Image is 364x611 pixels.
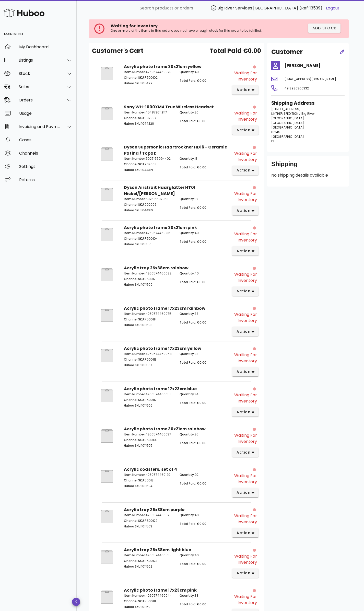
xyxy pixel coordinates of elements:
span: Item Number: [124,553,146,557]
img: Product Image [96,547,118,567]
span: Quantity: [180,110,195,114]
div: My Dashboard [19,44,73,49]
span: action [236,128,251,133]
div: Waiting for Inventory [232,271,257,284]
button: action [232,448,259,457]
p: 4260574460068 [124,352,173,356]
p: 40 [180,513,229,517]
img: Product Image [96,426,118,446]
strong: Acrylic photo frame 30x21cm yellow [124,64,202,70]
h2: Customer [271,47,303,56]
span: Total Paid €0.00 [209,46,261,55]
div: Waiting for Inventory [232,151,257,163]
p: No shipping details available [271,172,345,178]
span: Channel SKU: [124,317,145,321]
span: [GEOGRAPHIC_DATA] [271,125,304,130]
span: Huboo SKU: [124,443,141,448]
span: Total Paid: €0.00 [180,239,206,244]
span: action [236,208,251,213]
p: 4260574460051 [124,392,173,397]
span: Channel SKU: [124,518,145,523]
button: action [232,528,259,537]
p: 1011502 [124,564,173,569]
p: 32 [180,197,229,201]
span: Big River Services [GEOGRAPHIC_DATA] [217,5,298,11]
span: action [236,450,251,455]
div: Shipping [271,160,345,172]
span: Add Stock [312,26,337,31]
button: action [232,488,259,497]
p: R500114 [124,317,173,322]
span: Total Paid: €0.00 [180,119,206,123]
img: Product Image [96,507,118,526]
div: Listings [19,58,60,63]
span: Total Paid: €0.00 [180,360,206,365]
div: Waiting for Inventory [232,392,257,404]
h3: Shipping Address [271,100,345,107]
span: Quantity: [180,156,195,161]
p: 1044319 [124,208,173,213]
span: Channel SKU: [124,478,145,482]
p: R500112 [124,398,173,402]
div: Invoicing and Payments [19,124,60,129]
p: 34 [180,392,229,397]
p: R500122 [124,518,173,523]
span: Quantity: [180,271,195,275]
button: action [232,367,259,376]
span: Huboo SKU: [124,484,141,488]
p: 36 [180,432,229,437]
div: Stock [19,71,60,76]
p: 4260574460136 [124,231,173,235]
p: 4548736112117 [124,110,173,115]
span: Quantity: [180,513,195,517]
strong: Acrylic tray 25x38cm purple [124,507,184,513]
div: Waiting for Inventory [232,231,257,243]
span: Quantity: [180,553,195,557]
a: Logout [326,5,339,11]
span: action [236,369,251,374]
span: Quantity: [180,312,195,316]
div: Waiting for Inventory [232,352,257,364]
span: Channel SKU: [124,202,145,207]
span: action [236,409,251,415]
span: Channel SKU: [124,75,145,80]
div: Waiting for Inventory [232,70,257,82]
span: Total Paid: €0.00 [180,165,206,169]
div: Usage [19,111,73,116]
span: Huboo SKU: [124,81,141,85]
p: 1011501 [124,605,173,609]
span: Channel SKU: [124,398,145,402]
span: Channel SKU: [124,236,145,241]
strong: Acrylic photo frame 30x21cm pink [124,225,197,230]
span: [GEOGRAPHIC_DATA] [271,116,304,120]
p: R500111 [124,599,173,604]
span: Item Number: [124,156,146,161]
span: Total Paid: €0.00 [180,280,206,284]
span: Channel SKU: [124,599,145,603]
span: DE [271,139,275,143]
button: action [232,125,259,135]
div: Waiting for Inventory [232,513,257,525]
span: Item Number: [124,472,146,477]
span: Channel SKU: [124,438,145,442]
span: Huboo SKU: [124,121,141,126]
p: R500104 [124,236,173,241]
p: R500102 [124,75,173,80]
p: 500131 [124,478,173,483]
p: 4260574460075 [124,312,173,316]
p: 5025155070581 [124,197,173,201]
p: 1011503 [124,524,173,529]
span: Item Number: [124,312,146,316]
span: Quantity: [180,593,195,598]
span: Quantity: [180,432,195,436]
span: action [236,289,251,294]
span: LINTHER SPEDITION / Big River [271,111,315,116]
p: 92 [180,472,229,477]
span: 81245 [271,130,280,134]
p: One or more of the items in this order does not have enough stock for this order to be fulfilled. [111,29,273,33]
p: 38 [180,312,229,316]
img: Product Image [96,64,118,83]
strong: Acrylic coasters, set of 4 [124,466,177,472]
button: action [232,327,259,336]
img: Product Image [96,185,118,204]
